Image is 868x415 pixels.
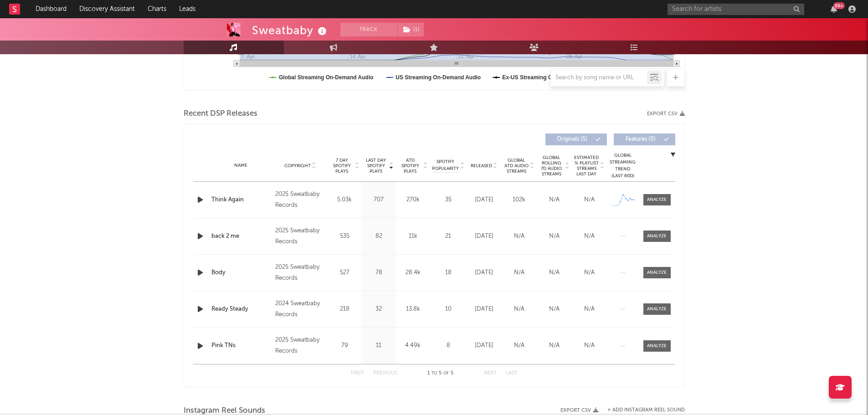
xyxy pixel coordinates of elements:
[398,268,428,277] div: 28.4k
[211,232,271,241] a: back 2 me
[211,268,271,277] a: Body
[364,195,394,205] div: 707
[469,305,499,314] div: [DATE]
[574,195,605,205] div: N/A
[471,163,492,169] span: Released
[506,371,518,376] button: Last
[551,137,593,142] span: Originals ( 5 )
[398,23,424,36] button: (1)
[432,305,464,314] div: 10
[432,195,464,205] div: 35
[539,305,570,314] div: N/A
[598,408,685,413] div: + Add Instagram Reel Sound
[275,298,325,320] div: 2024 Sweatbaby Records
[184,108,257,119] span: Recent DSP Releases
[504,341,534,350] div: N/A
[574,268,605,277] div: N/A
[574,341,605,350] div: N/A
[647,111,685,117] button: Export CSV
[833,2,845,9] div: 99 +
[364,305,394,314] div: 32
[252,23,329,38] div: Sweatbaby
[398,195,428,205] div: 270k
[560,408,598,413] button: Export CSV
[539,268,570,277] div: N/A
[469,341,499,350] div: [DATE]
[620,137,662,142] span: Features ( 0 )
[668,4,804,15] input: Search for artists
[373,371,397,376] button: Previous
[284,163,311,169] span: Copyright
[330,341,360,350] div: 79
[469,232,499,241] div: [DATE]
[504,268,534,277] div: N/A
[275,189,325,211] div: 2025 Sweatbaby Records
[211,305,271,314] a: Ready Steady
[504,158,529,174] span: Global ATD Audio Streams
[432,159,459,172] span: Spotify Popularity
[432,232,464,241] div: 21
[275,225,325,247] div: 2025 Sweatbaby Records
[275,262,325,284] div: 2025 Sweatbaby Records
[416,368,466,379] div: 1 5 5
[211,195,271,205] a: Think Again
[398,341,428,350] div: 4.49k
[275,335,325,357] div: 2025 Sweatbaby Records
[432,268,464,277] div: 18
[211,162,271,169] div: Name
[504,305,534,314] div: N/A
[364,158,388,174] span: Last Day Spotify Plays
[398,232,428,241] div: 11k
[504,195,534,205] div: 102k
[484,371,497,376] button: Next
[574,232,605,241] div: N/A
[831,5,837,13] button: 99+
[432,341,464,350] div: 8
[469,195,499,205] div: [DATE]
[539,155,564,177] span: Global Rolling 7D Audio Streams
[330,195,360,205] div: 5.03k
[398,305,428,314] div: 13.8k
[364,268,394,277] div: 78
[607,408,685,413] button: + Add Instagram Reel Sound
[614,133,675,145] button: Features(0)
[574,305,605,314] div: N/A
[539,341,570,350] div: N/A
[330,305,360,314] div: 218
[330,232,360,241] div: 535
[443,371,449,375] span: of
[340,23,397,36] button: Track
[539,195,570,205] div: N/A
[364,341,394,350] div: 11
[539,232,570,241] div: N/A
[431,371,437,375] span: to
[330,268,360,277] div: 527
[504,232,534,241] div: N/A
[211,341,271,350] a: Pink TNs
[351,371,364,376] button: First
[551,74,647,82] input: Search by song name or URL
[609,152,637,179] div: Global Streaming Trend (Last 60D)
[364,232,394,241] div: 82
[574,155,599,177] span: Estimated % Playlist Streams Last Day
[545,133,607,145] button: Originals(5)
[397,23,424,36] span: ( 1 )
[330,158,354,174] span: 7 Day Spotify Plays
[398,158,422,174] span: ATD Spotify Plays
[469,268,499,277] div: [DATE]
